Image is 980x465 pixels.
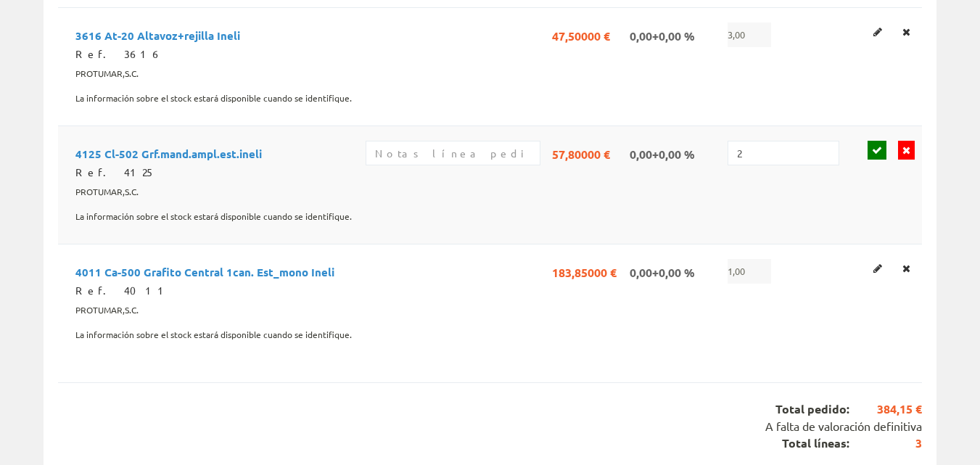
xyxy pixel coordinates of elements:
[849,401,922,418] span: 384,15 €
[552,22,610,47] span: 47,50000 €
[728,141,839,165] input: Cantidad ...
[552,259,617,284] span: 183,85000 €
[898,259,915,278] a: Eliminar
[75,323,352,347] span: La información sobre el stock estará disponible cuando se identifique.
[765,419,922,433] span: A falta de valoración definitiva
[868,141,886,160] a: Guardar
[75,22,240,47] span: 3616 At-20 Altavoz+rejilla Ineli
[898,141,915,160] a: Dejar de editar
[75,180,139,205] span: PROTUMAR,S.C.
[630,22,695,47] span: 0,00+0,00 %
[869,259,886,278] a: Editar
[898,22,915,41] a: Eliminar
[728,22,771,47] span: 3,00
[630,141,695,165] span: 0,00+0,00 %
[75,86,352,111] span: La información sobre el stock estará disponible cuando se identifique.
[849,435,922,452] span: 3
[728,259,771,284] span: 1,00
[75,47,354,62] div: Ref. 3616
[75,165,354,180] div: Ref. 4125
[552,141,610,165] span: 57,80000 €
[630,259,695,284] span: 0,00+0,00 %
[75,284,354,298] div: Ref. 4011
[75,298,139,323] span: PROTUMAR,S.C.
[869,22,886,41] a: Editar
[75,259,334,284] span: 4011 Ca-500 Grafito Central 1can. Est_mono Ineli
[75,141,262,165] span: 4125 Cl-502 Grf.mand.ampl.est.ineli
[366,141,540,165] input: Notas línea pedido ...
[75,205,352,229] span: La información sobre el stock estará disponible cuando se identifique.
[75,62,139,86] span: PROTUMAR,S.C.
